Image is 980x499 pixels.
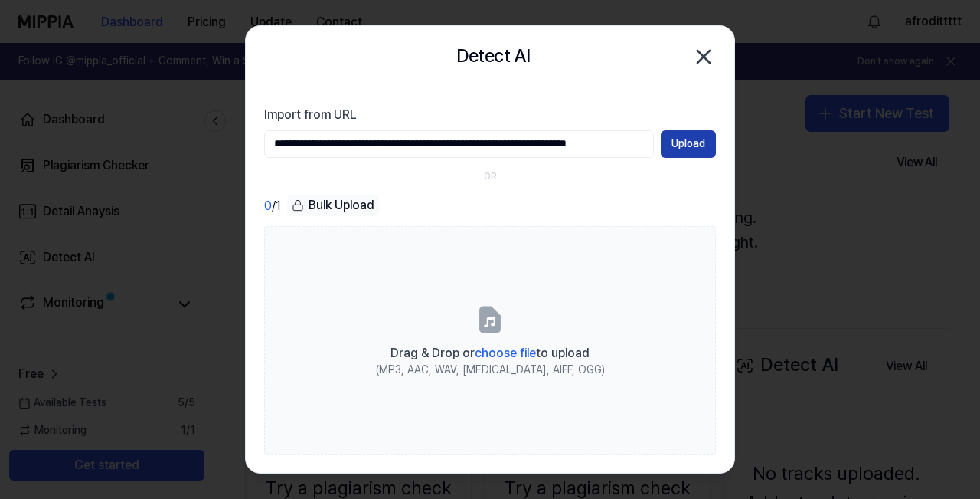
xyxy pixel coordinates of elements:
[456,41,531,71] h2: Detect AI
[264,197,272,215] span: 0
[376,363,605,378] div: (MP3, AAC, WAV, [MEDICAL_DATA], AIFF, OGG)
[287,195,379,216] div: Bulk Upload
[264,195,281,217] div: / 1
[484,170,497,183] div: OR
[264,106,716,124] label: Import from URL
[287,195,379,217] button: Bulk Upload
[661,130,716,158] button: Upload
[475,346,536,360] span: choose file
[390,346,590,360] span: Drag & Drop or to upload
